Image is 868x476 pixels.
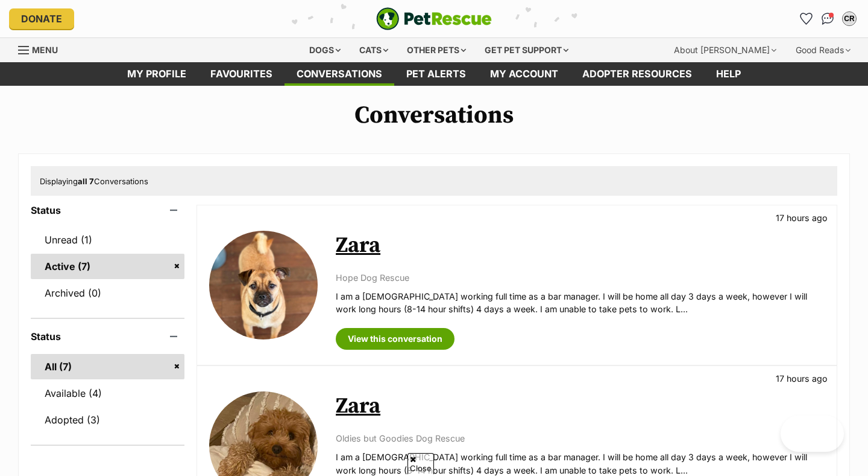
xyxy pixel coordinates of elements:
[665,38,785,62] div: About [PERSON_NAME]
[570,62,704,86] a: Adopter resources
[198,62,285,86] a: Favourites
[32,45,58,55] span: Menu
[336,328,454,350] a: View this conversation
[40,176,148,186] span: Displaying Conversations
[781,416,844,452] iframe: Help Scout Beacon - Open
[796,9,859,28] ul: Account quick links
[394,62,478,86] a: Pet alerts
[31,227,184,252] a: Unread (1)
[31,381,184,406] a: Available (4)
[31,280,184,306] a: Archived (0)
[115,62,198,86] a: My profile
[776,372,828,385] p: 17 hours ago
[336,290,825,316] p: I am a [DEMOGRAPHIC_DATA] working full time as a bar manager. I will be home all day 3 days a wee...
[209,231,318,339] img: Zara
[704,62,753,86] a: Help
[31,254,184,279] a: Active (7)
[31,354,184,379] a: All (7)
[476,38,577,62] div: Get pet support
[18,38,66,60] a: Menu
[336,432,825,445] p: Oldies but Goodies Dog Rescue
[31,407,184,433] a: Adopted (3)
[78,176,94,186] strong: all 7
[301,38,349,62] div: Dogs
[407,453,434,474] span: Close
[478,62,570,86] a: My account
[840,9,859,28] button: My account
[31,205,184,216] header: Status
[776,211,828,224] p: 17 hours ago
[818,9,837,28] a: Conversations
[351,38,397,62] div: Cats
[376,7,492,30] a: PetRescue
[376,7,492,30] img: logo-e224e6f780fb5917bec1dbf3a21bbac754714ae5b6737aabdf751b685950b380.svg
[336,232,380,259] a: Zara
[285,62,394,86] a: conversations
[9,8,74,29] a: Donate
[843,13,855,25] div: CR
[398,38,474,62] div: Other pets
[787,38,859,62] div: Good Reads
[796,9,816,28] a: Favourites
[336,393,380,420] a: Zara
[336,271,825,284] p: Hope Dog Rescue
[822,13,834,25] img: chat-41dd97257d64d25036548639549fe6c8038ab92f7586957e7f3b1b290dea8141.svg
[31,331,184,342] header: Status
